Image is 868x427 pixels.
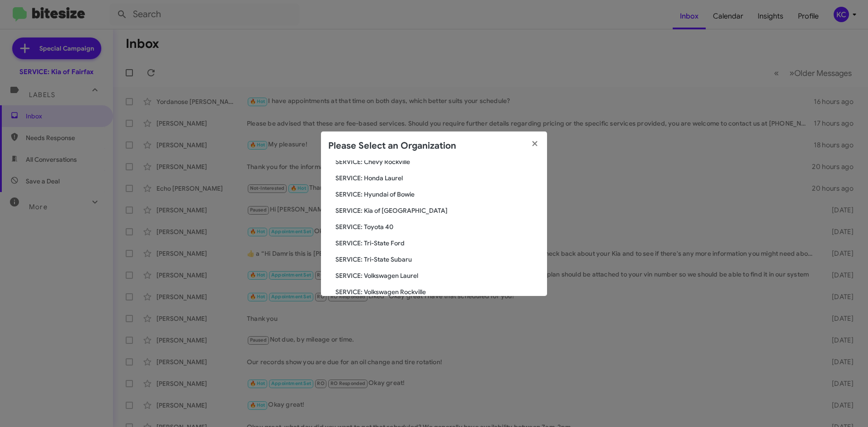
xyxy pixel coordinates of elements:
span: SERVICE: Toyota 40 [335,222,540,231]
span: SERVICE: Tri-State Subaru [335,255,540,264]
h2: Please Select an Organization [328,139,456,153]
span: SERVICE: Honda Laurel [335,174,540,183]
span: SERVICE: Tri-State Ford [335,239,540,248]
span: SERVICE: Hyundai of Bowie [335,190,540,199]
span: SERVICE: Chevy Rockville [335,157,540,166]
span: SERVICE: Volkswagen Laurel [335,271,540,280]
span: SERVICE: Volkswagen Rockville [335,287,540,296]
span: SERVICE: Kia of [GEOGRAPHIC_DATA] [335,206,540,215]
